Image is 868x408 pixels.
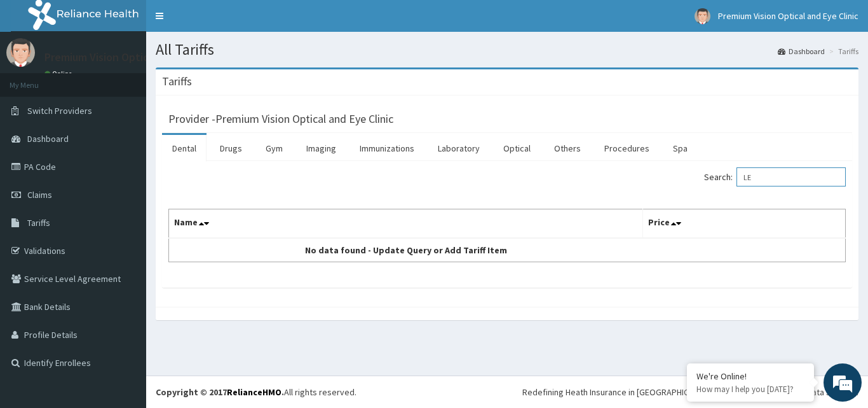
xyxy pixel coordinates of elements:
span: Tariffs [27,217,50,229]
span: Dashboard [27,133,69,144]
a: RelianceHMO [227,386,281,398]
a: Gym [255,135,293,162]
span: Switch Providers [27,105,92,116]
strong: Copyright © 2017 . [156,386,284,398]
th: Price [642,209,846,239]
a: Spa [663,135,698,162]
li: Tariffs [826,46,858,57]
p: How may I help you today? [696,384,804,395]
a: Drugs [210,135,252,162]
label: Search: [704,167,846,186]
footer: All rights reserved. [146,376,868,408]
img: User Image [695,8,710,24]
a: Dashboard [778,46,825,57]
span: Claims [27,189,52,200]
span: Premium Vision Optical and Eye Clinic [718,10,858,22]
img: User Image [6,38,35,67]
a: Imaging [296,135,346,162]
a: Online [44,69,75,78]
a: Dental [162,135,207,162]
a: Others [544,135,591,162]
h3: Provider - Premium Vision Optical and Eye Clinic [168,113,393,125]
div: Redefining Heath Insurance in [GEOGRAPHIC_DATA] using Telemedicine and Data Science! [522,386,858,398]
a: Optical [493,135,541,162]
td: No data found - Update Query or Add Tariff Item [169,238,643,262]
a: Immunizations [349,135,424,162]
th: Name [169,209,643,239]
h3: Tariffs [162,76,192,87]
a: Procedures [594,135,660,162]
div: We're Online! [696,370,804,382]
a: Laboratory [428,135,490,162]
h1: All Tariffs [156,41,858,58]
input: Search: [736,167,846,186]
p: Premium Vision Optical and Eye Clinic [44,52,228,63]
